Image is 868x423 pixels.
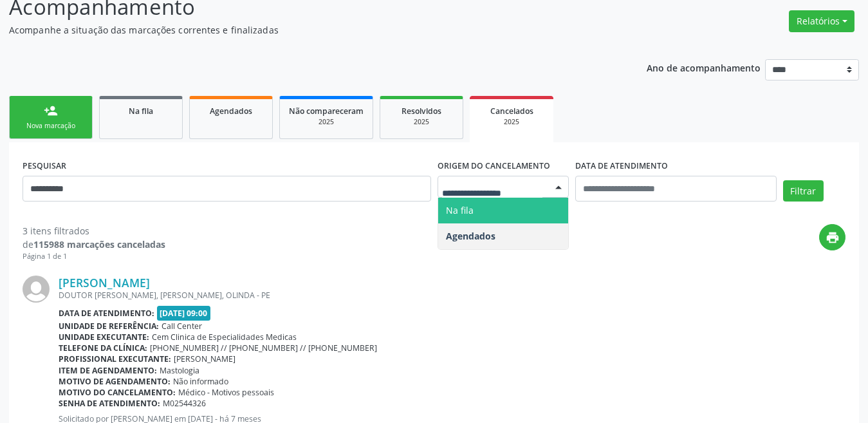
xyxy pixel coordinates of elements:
button: Relatórios [789,10,854,32]
button: print [819,224,845,250]
span: Call Center [162,321,202,332]
b: Motivo do cancelamento: [59,387,176,398]
span: Médico - Motivos pessoais [178,387,274,398]
b: Profissional executante: [59,353,171,364]
span: Agendados [446,230,495,242]
i: print [826,230,840,245]
label: Origem do cancelamento [438,156,550,176]
div: 2025 [479,117,544,127]
b: Motivo de agendamento: [59,376,171,387]
div: 3 itens filtrados [23,224,165,238]
span: Não informado [173,376,228,387]
span: Cem Clinica de Especialidades Medicas [152,332,297,343]
div: Página 1 de 1 [23,251,165,262]
b: Data de atendimento: [59,308,154,319]
span: [DATE] 09:00 [157,306,211,321]
a: [PERSON_NAME] [59,276,150,290]
div: DOUTOR [PERSON_NAME], [PERSON_NAME], OLINDA - PE [59,290,845,301]
span: Na fila [446,204,474,216]
span: Mastologia [160,365,199,376]
span: M02544326 [163,398,206,409]
img: img [23,276,50,303]
button: Filtrar [783,180,824,202]
b: Item de agendamento: [59,365,157,376]
span: Não compareceram [289,106,364,117]
b: Unidade executante: [59,332,149,343]
div: 2025 [389,117,454,127]
p: Acompanhe a situação das marcações correntes e finalizadas [9,23,604,37]
span: [PHONE_NUMBER] // [PHONE_NUMBER] // [PHONE_NUMBER] [150,343,377,353]
label: DATA DE ATENDIMENTO [575,156,668,176]
div: person_add [44,104,58,118]
b: Telefone da clínica: [59,343,147,353]
label: PESQUISAR [23,156,66,176]
span: Resolvidos [402,106,441,117]
strong: 115988 marcações canceladas [33,238,165,250]
div: 2025 [289,117,364,127]
span: [PERSON_NAME] [174,353,235,364]
p: Ano de acompanhamento [647,59,761,75]
span: Cancelados [490,106,533,117]
b: Senha de atendimento: [59,398,160,409]
span: Na fila [129,106,153,117]
div: Nova marcação [19,121,83,131]
b: Unidade de referência: [59,321,159,332]
div: de [23,238,165,251]
span: Agendados [210,106,252,117]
